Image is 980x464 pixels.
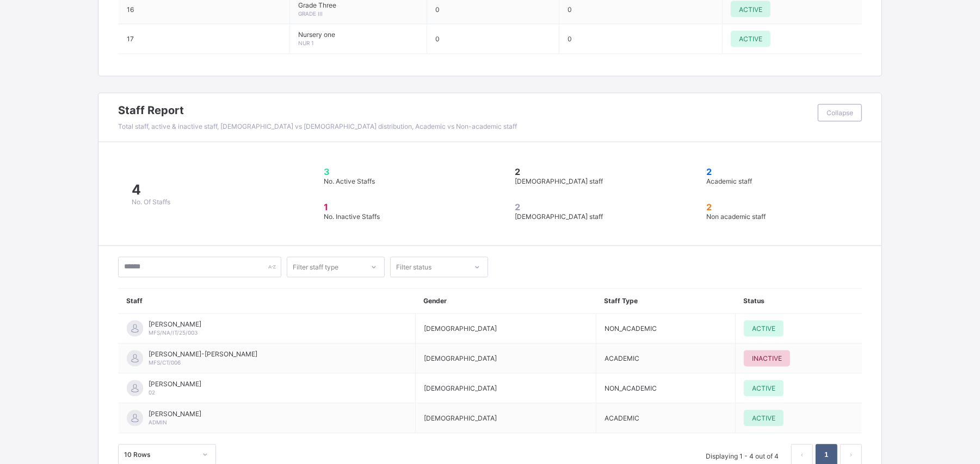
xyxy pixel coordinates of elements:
span: Nursery one [298,31,419,39]
span: [PERSON_NAME]-[PERSON_NAME] [149,350,257,359]
span: 2 [706,202,864,213]
td: [DEMOGRAPHIC_DATA] [415,314,596,344]
span: admin [149,419,167,426]
span: Total staff, active & inactive staff, [DEMOGRAPHIC_DATA] vs [DEMOGRAPHIC_DATA] distribution, Acad... [118,123,517,131]
span: ACTIVE [752,415,775,423]
a: 1 [821,448,831,462]
td: ACADEMIC [596,404,736,434]
div: 10 Rows [124,451,196,459]
span: ACTIVE [739,35,762,43]
span: Non academic staff [706,213,766,221]
span: 2 [706,167,864,178]
th: Staff [119,289,416,314]
span: ACTIVE [739,5,762,14]
td: 0 [559,24,723,54]
span: No. Of Staffs [132,198,170,206]
span: 1 [324,202,482,213]
span: MFS/CT/006 [149,360,181,366]
span: [DEMOGRAPHIC_DATA] staff [515,213,603,221]
td: NON_ACADEMIC [596,314,736,344]
span: [PERSON_NAME] [149,321,201,329]
td: ACADEMIC [596,344,736,374]
span: 4 [132,182,170,198]
span: 2 [515,202,673,213]
td: NON_ACADEMIC [596,374,736,404]
span: No. Inactive Staffs [324,213,380,221]
th: Status [735,289,862,314]
span: 3 [324,167,482,178]
td: 17 [119,24,290,54]
span: ACTIVE [752,385,775,393]
span: Staff Report [118,104,812,117]
div: Filter status [396,257,432,278]
span: Grade Three [298,1,419,9]
span: ACTIVE [752,325,775,333]
span: [DEMOGRAPHIC_DATA] staff [515,178,603,186]
span: Collapse [827,109,853,117]
span: Grade III [298,10,323,17]
td: [DEMOGRAPHIC_DATA] [415,374,596,404]
span: [PERSON_NAME] [149,410,201,418]
span: MFS/NA/IT/25/003 [149,330,198,336]
span: 02 [149,390,155,396]
td: [DEMOGRAPHIC_DATA] [415,344,596,374]
span: Academic staff [706,178,752,186]
th: Staff Type [596,289,736,314]
td: 0 [427,24,559,54]
span: Nur 1 [298,40,314,47]
span: INACTIVE [752,355,782,363]
div: Filter staff type [293,257,338,278]
span: 2 [515,167,673,178]
span: No. Active Staffs [324,178,375,186]
th: Gender [415,289,596,314]
td: [DEMOGRAPHIC_DATA] [415,404,596,434]
span: [PERSON_NAME] [149,380,201,388]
